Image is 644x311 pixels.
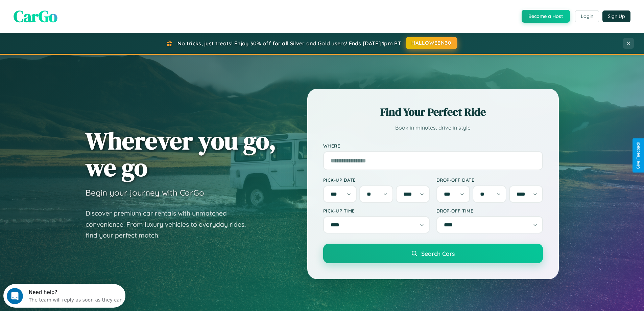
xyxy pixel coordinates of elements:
[602,10,630,22] button: Sign Up
[3,3,126,21] div: Open Intercom Messenger
[14,5,57,27] span: CarGo
[86,187,204,198] h3: Begin your journey with CarGo
[86,208,255,241] p: Discover premium car rentals with unmatched convenience. From luxury vehicles to everyday rides, ...
[25,6,119,11] div: Need help?
[323,244,543,263] button: Search Cars
[323,105,543,119] h2: Find Your Perfect Ride
[522,10,570,23] button: Become a Host
[406,37,457,49] button: HALLOWEEN30
[421,250,455,257] span: Search Cars
[7,288,23,304] iframe: Intercom live chat
[323,143,543,149] label: Where
[323,208,430,214] label: Pick-up Time
[3,284,125,308] iframe: Intercom live chat discovery launcher
[436,177,543,183] label: Drop-off Date
[323,123,543,133] p: Book in minutes, drive in style
[25,11,119,18] div: The team will reply as soon as they can
[177,40,402,47] span: No tricks, just treats! Enjoy 30% off for all Silver and Gold users! Ends [DATE] 1pm PT.
[636,142,641,169] div: Give Feedback
[575,10,599,22] button: Login
[436,208,543,214] label: Drop-off Time
[86,127,276,181] h1: Wherever you go, we go
[323,177,430,183] label: Pick-up Date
